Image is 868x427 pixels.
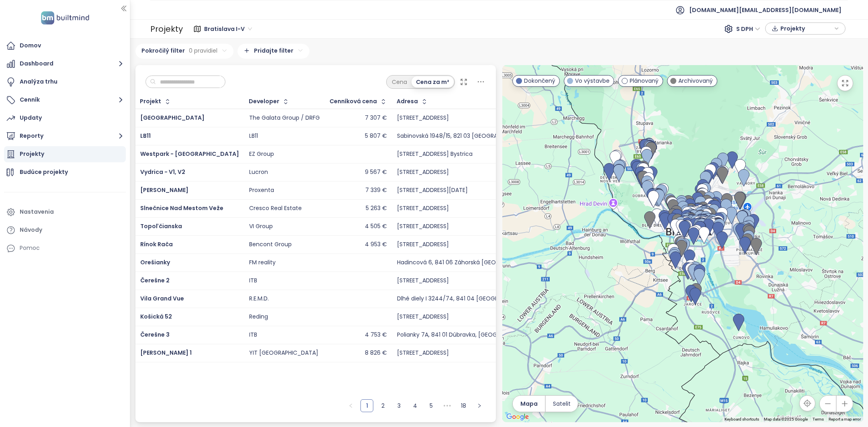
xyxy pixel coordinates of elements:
[249,151,274,158] div: EZ Group
[20,225,42,235] div: Návody
[397,114,449,122] div: [STREET_ADDRESS]
[725,417,759,422] button: Keyboard shortcuts
[140,114,205,122] a: [GEOGRAPHIC_DATA]
[365,241,387,248] div: 4 953 €
[249,133,258,140] div: LB11
[397,99,418,104] div: Adresa
[397,241,449,248] div: [STREET_ADDRESS]
[457,399,470,412] li: 18
[4,128,126,144] button: Reporty
[365,331,387,339] div: 4 753 €
[425,399,438,412] li: 5
[504,412,531,422] a: Open this area in Google Maps (opens a new window)
[4,38,126,54] a: Domov
[39,10,92,26] img: logo
[330,99,377,104] div: Cenníková cena
[393,399,405,412] li: 3
[397,133,593,140] div: Sabinovská 1948/15, 821 03 [GEOGRAPHIC_DATA], [GEOGRAPHIC_DATA]
[140,331,170,339] a: Čerešne 3
[764,417,808,421] span: Map data ©2025 Google
[387,76,411,88] div: Cena
[140,294,184,302] a: Vila Grand Vue
[20,149,44,159] div: Projekty
[513,396,545,412] button: Mapa
[140,276,170,284] a: Čerešne 2
[457,400,469,412] a: 18
[397,169,449,176] div: [STREET_ADDRESS]
[365,223,387,230] div: 4 505 €
[829,417,861,421] a: Report a map error
[397,151,473,158] div: [STREET_ADDRESS] Bystrica
[20,113,42,123] div: Updaty
[411,76,454,88] div: Cena za m²
[377,400,389,412] a: 2
[770,22,841,35] div: button
[397,277,449,284] div: [STREET_ADDRESS]
[520,399,538,408] span: Mapa
[249,99,279,104] div: Developer
[504,412,531,422] img: Google
[348,403,353,408] span: left
[365,169,387,176] div: 9 567 €
[397,205,449,212] div: [STREET_ADDRESS]
[4,204,126,220] a: Nastavenia
[397,313,449,321] div: [STREET_ADDRESS]
[365,349,387,357] div: 8 826 €
[689,0,841,20] span: [DOMAIN_NAME][EMAIL_ADDRESS][DOMAIN_NAME]
[546,396,578,412] button: Satelit
[140,258,170,266] a: Orešianky
[441,399,454,412] li: Nasledujúcich 5 strán
[365,114,387,122] div: 7 307 €
[397,295,597,302] div: Dlhé diely I 3244/74, 841 04 [GEOGRAPHIC_DATA], [GEOGRAPHIC_DATA]
[360,399,373,412] li: 1
[20,77,57,87] div: Analýza trhu
[780,22,832,35] span: Projekty
[140,99,161,104] div: Projekt
[630,76,659,85] span: Plánovaný
[204,23,252,35] span: Bratislava I-V
[366,205,387,212] div: 5 263 €
[150,21,183,37] div: Projekty
[140,313,172,321] a: Košická 52
[4,56,126,72] button: Dashboard
[189,46,217,55] span: 0 pravidiel
[140,349,192,357] a: [PERSON_NAME] 1
[397,223,449,230] div: [STREET_ADDRESS]
[249,241,292,248] div: Bencont Group
[397,331,537,339] div: Polianky 7A, 841 01 Dúbravka, [GEOGRAPHIC_DATA]
[249,295,269,302] div: R.E.M.D.
[393,400,405,412] a: 3
[477,403,482,408] span: right
[140,240,173,248] span: Rínok Rača
[473,399,486,412] button: right
[140,150,239,158] a: Westpark - [GEOGRAPHIC_DATA]
[249,114,320,122] div: The Galata Group / DRFG
[397,349,449,357] div: [STREET_ADDRESS]
[4,164,126,180] a: Budúce projekty
[249,313,268,321] div: Reding
[678,76,713,85] span: Archivovaný
[524,76,555,85] span: Dokončený
[4,146,126,162] a: Projekty
[140,204,223,212] a: Slnečnice Nad Mestom Veže
[441,399,454,412] span: •••
[736,23,760,35] span: S DPH
[553,399,571,408] span: Satelit
[140,168,185,176] a: Vydrica - V1, V2
[409,399,422,412] li: 4
[20,243,40,253] div: Pomoc
[397,259,602,266] div: Hadincová 6, 841 06 Záhorská [GEOGRAPHIC_DATA], [GEOGRAPHIC_DATA]
[249,277,257,284] div: ITB
[140,222,182,230] span: Topoľčianska
[344,399,357,412] button: left
[4,92,126,108] button: Cenník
